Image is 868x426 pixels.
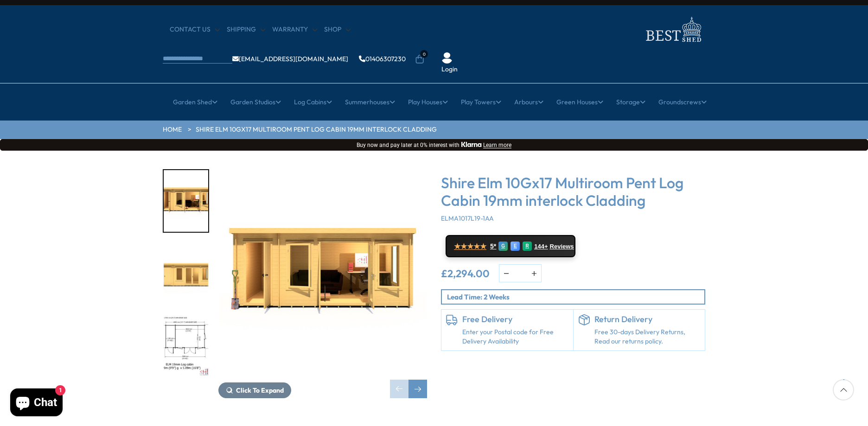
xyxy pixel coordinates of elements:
[163,314,209,378] div: 3 / 10
[640,14,705,45] img: logo
[523,242,532,251] div: R
[594,328,701,346] p: Free 30-days Delivery Returns, Read our returns policy.
[164,243,208,305] img: Elm2990x50909_9x16_8000_578f2222-942b-4b45-bcfa-3677885ef887_200x200.jpg
[556,90,603,114] a: Green Houses
[324,25,351,34] a: Shop
[359,56,406,62] a: 01406307230
[534,243,548,250] span: 144+
[218,169,427,398] div: 1 / 10
[163,125,182,134] a: HOME
[163,242,209,305] div: 2 / 10
[173,90,217,114] a: Garden Shed
[441,65,458,74] a: Login
[441,214,494,223] span: ELMA1017L19-1AA
[658,90,707,114] a: Groundscrews
[594,314,701,324] h6: Return Delivery
[415,55,424,64] a: 0
[170,25,220,34] a: CONTACT US
[294,90,332,114] a: Log Cabins
[454,242,486,251] span: ★★★★★
[227,25,265,34] a: Shipping
[408,380,427,398] div: Next slide
[164,170,208,232] img: Elm2990x50909_9x16_8000LIFESTYLE_ebb03b52-3ad0-433a-96f0-8190fa0c79cb_200x200.jpg
[550,243,574,250] span: Reviews
[461,90,501,114] a: Play Towers
[441,174,705,210] h3: Shire Elm 10Gx17 Multiroom Pent Log Cabin 19mm interlock Cladding
[345,90,395,114] a: Summerhouses
[236,386,284,394] span: Click To Expand
[441,52,453,64] img: User Icon
[7,388,65,419] inbox-online-store-chat: Shopify online store chat
[196,125,437,134] a: Shire Elm 10Gx17 Multiroom Pent Log Cabin 19mm interlock Cladding
[447,292,704,302] p: Lead Time: 2 Weeks
[420,50,428,58] span: 0
[163,169,209,233] div: 1 / 10
[390,380,408,398] div: Previous slide
[462,328,568,346] a: Enter your Postal code for Free Delivery Availability
[446,235,575,257] a: ★★★★★ 5* G E R 144+ Reviews
[511,242,520,251] div: E
[498,242,508,251] div: G
[272,25,317,34] a: Warranty
[230,90,281,114] a: Garden Studios
[218,169,427,378] img: Shire Elm 10Gx17 Multiroom Pent Log Cabin 19mm interlock Cladding - Best Shed
[232,56,348,62] a: [EMAIL_ADDRESS][DOMAIN_NAME]
[164,315,208,377] img: Elm2990x50909_9x16_8PLAN_fa07f756-2e9b-4080-86e3-fc095bf7bbd6_200x200.jpg
[218,382,291,398] button: Click To Expand
[408,90,448,114] a: Play Houses
[616,90,645,114] a: Storage
[441,268,490,279] ins: £2,294.00
[462,314,568,324] h6: Free Delivery
[514,90,543,114] a: Arbours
